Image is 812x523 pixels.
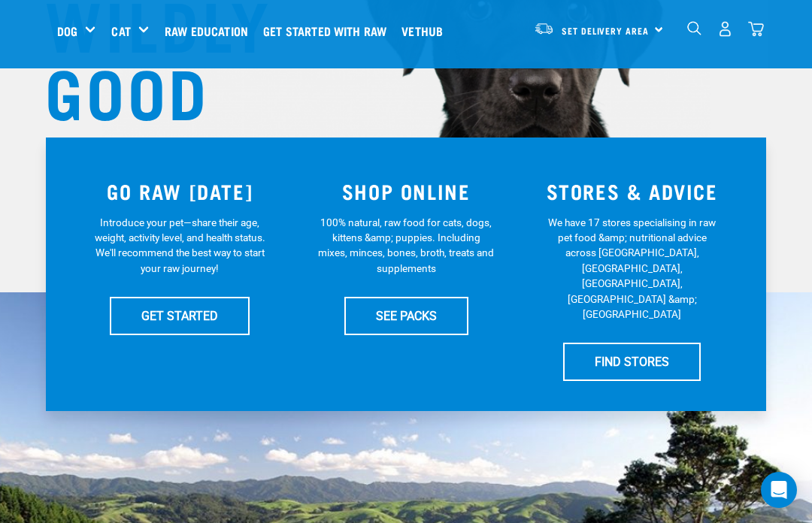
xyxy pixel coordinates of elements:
[76,180,284,203] h3: GO RAW [DATE]
[92,215,268,277] p: Introduce your pet—share their age, weight, activity level, and health status. We'll recommend th...
[717,21,733,37] img: user.png
[398,1,454,61] a: Vethub
[302,180,511,203] h3: SHOP ONLINE
[544,215,720,322] p: We have 17 stores specialising in raw pet food &amp; nutritional advice across [GEOGRAPHIC_DATA],...
[687,21,701,35] img: home-icon-1@2x.png
[563,343,701,380] a: FIND STORES
[528,180,736,203] h3: STORES & ADVICE
[110,297,250,334] a: GET STARTED
[57,22,77,40] a: Dog
[161,1,259,61] a: Raw Education
[259,1,398,61] a: Get started with Raw
[748,21,764,37] img: home-icon@2x.png
[111,22,130,40] a: Cat
[761,472,797,508] div: Open Intercom Messenger
[318,215,495,277] p: 100% natural, raw food for cats, dogs, kittens &amp; puppies. Including mixes, minces, bones, bro...
[534,22,554,35] img: van-moving.png
[562,28,649,33] span: Set Delivery Area
[344,297,468,334] a: SEE PACKS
